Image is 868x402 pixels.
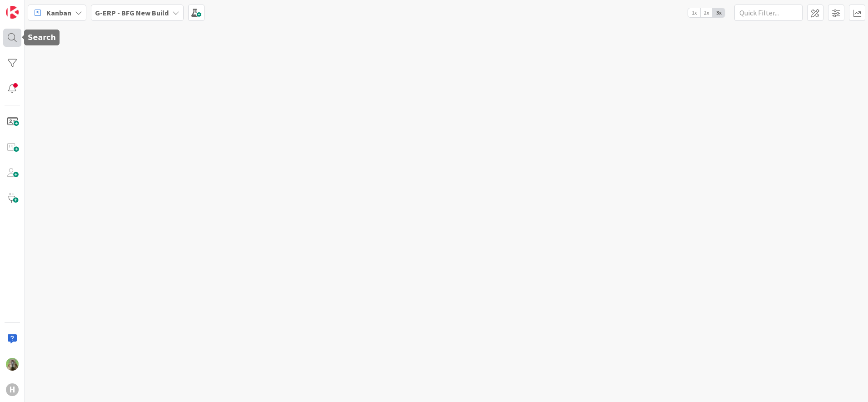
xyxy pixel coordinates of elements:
input: Quick Filter... [734,5,803,21]
h5: Search [28,33,56,42]
span: 3x [713,8,725,17]
img: TT [6,358,19,371]
span: 1x [688,8,700,17]
b: G-ERP - BFG New Build [95,8,169,17]
img: Visit kanbanzone.com [6,6,19,19]
span: Kanban [46,7,71,18]
div: H [6,383,19,396]
span: 2x [700,8,713,17]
